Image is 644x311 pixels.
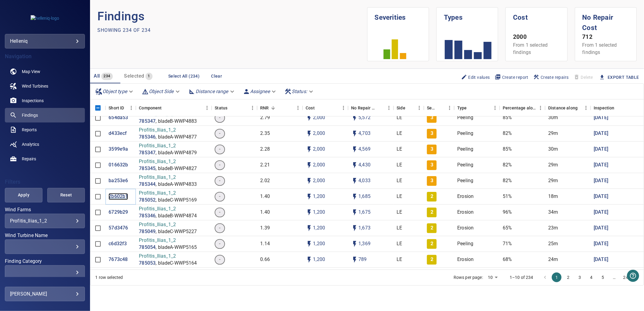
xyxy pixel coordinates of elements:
[139,181,156,188] a: 785344
[457,146,473,153] p: Peeling
[306,225,313,232] svg: Auto cost
[575,273,585,282] button: Go to page 3
[10,36,80,46] div: helleniq
[431,177,433,184] p: 3
[139,174,197,181] p: Profitis_Ilias_1_2
[394,99,424,116] div: Side
[397,209,402,216] p: LE
[595,72,644,83] button: Export Table
[594,240,608,247] a: [DATE]
[594,114,608,121] p: [DATE]
[260,114,270,121] p: 2.79
[215,130,224,137] span: -
[306,177,313,185] svg: Auto cost
[203,103,212,112] button: Menu
[594,256,608,263] p: [DATE]
[282,86,317,97] div: Status:
[445,103,454,112] button: Menu
[586,273,596,282] button: Go to page 4
[397,240,402,247] p: LE
[503,177,512,184] p: 82%
[10,218,80,224] div: Profitis_Ilias_1_2
[109,114,128,121] a: 654da53
[431,114,433,121] p: 3
[306,240,313,248] svg: Auto cost
[215,146,224,153] span: -
[22,69,40,75] span: Map View
[5,79,85,93] a: windturbines noActive
[293,103,303,112] button: Menu
[156,134,197,141] p: , bladeA-WWP4877
[513,33,560,42] p: 2000
[139,197,156,204] a: 785052
[5,207,85,212] label: Wind Farms
[124,73,144,79] span: Selected
[139,149,156,156] p: 785347
[215,193,224,200] span: -
[156,118,197,125] p: , bladeB-WWP4883
[358,193,371,200] p: 1,685
[139,212,156,219] a: 785346
[548,193,558,200] p: 18m
[358,177,371,184] p: 4,033
[109,240,127,247] a: c6d32f3
[431,209,433,216] p: 2
[5,64,85,79] a: map noActive
[457,225,474,232] p: Erosion
[156,212,197,219] p: , bladeB-WWP4874
[358,114,371,121] p: 5,572
[306,209,313,216] svg: Auto cost
[503,99,536,116] div: Percentage along
[139,118,156,125] a: 785347
[594,162,608,169] p: [DATE]
[594,99,615,116] div: Inspection
[260,209,270,216] p: 1.40
[5,93,85,108] a: inspections noActive
[457,256,474,263] p: Erosion
[260,146,270,153] p: 2.28
[139,228,156,235] a: 785049
[313,193,325,200] p: 1,200
[313,114,325,121] p: 2,000
[397,177,402,184] p: LE
[548,225,558,232] p: 23m
[207,71,226,82] button: Clear
[339,103,348,112] button: Menu
[12,191,35,199] span: Apply
[156,197,197,204] p: , bladeC-WWP5169
[351,240,358,248] svg: Auto impact
[608,74,639,81] a: Export Table
[260,130,270,137] p: 2.35
[109,146,128,153] p: 3599e9a
[5,214,85,228] div: Wind Farms
[397,193,402,200] p: LE
[594,209,608,216] a: [DATE]
[215,256,224,263] span: -
[503,114,512,121] p: 85%
[313,225,325,232] p: 1,200
[531,72,571,82] button: Create repairs
[548,162,558,169] p: 29m
[500,99,545,116] div: Percentage along
[196,89,228,94] em: Distance range
[250,89,270,94] em: Assignee
[306,162,313,169] svg: Auto cost
[457,162,473,169] p: Peeling
[548,114,558,121] p: 30m
[492,72,531,82] button: Create report
[109,177,128,184] p: ba253e6
[215,99,227,116] div: Status
[149,89,174,94] em: Object Side
[94,73,100,79] span: All
[156,149,197,156] p: , bladeA-WWP4879
[139,158,197,165] p: Profitis_Ilias_1_2
[548,209,558,216] p: 34m
[375,8,421,23] h1: Severities
[156,260,197,267] p: , bladeC-WWP5164
[548,240,558,247] p: 25m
